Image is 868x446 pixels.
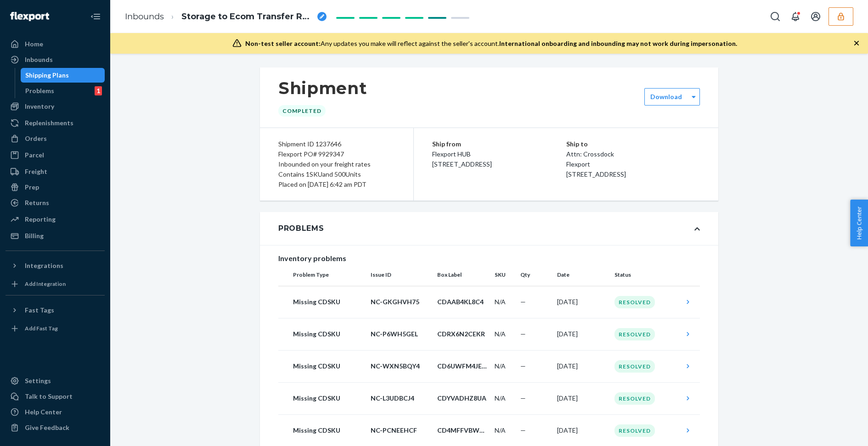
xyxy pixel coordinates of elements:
div: Talk to Support [25,392,73,401]
p: Ship from [432,139,566,149]
a: Inventory [6,99,105,114]
p: CD6UWFM4JEM [437,362,487,371]
div: Completed [278,105,326,117]
span: — [520,362,526,370]
a: Prep [6,180,105,195]
th: Issue ID [367,264,434,286]
a: Parcel [6,148,105,162]
a: Billing [6,229,105,243]
p: CDYVADHZ8UA [437,394,487,403]
th: Box Label [434,264,491,286]
div: Parcel [25,151,44,160]
div: Resolved [614,392,655,405]
td: N/A [491,382,517,414]
th: Qty [517,264,553,286]
div: Add Integration [25,280,66,288]
div: Inventory [25,102,54,111]
button: Open notifications [786,7,805,26]
td: N/A [491,286,517,318]
a: Home [6,37,105,51]
td: [DATE] [553,318,611,350]
a: Returns [6,195,105,210]
p: Missing CDSKU [293,362,363,371]
a: Shipping Plans [21,68,105,83]
a: Add Integration [6,277,105,291]
div: 1 [95,86,102,95]
td: [DATE] [553,350,611,382]
div: Flexport PO# 9929347 [278,149,395,159]
span: — [520,330,526,338]
a: Add Fast Tag [6,321,105,336]
div: Prep [25,183,39,192]
button: Help Center [850,200,868,246]
button: Close Navigation [86,7,105,26]
span: Flexport HUB [STREET_ADDRESS] [432,150,492,168]
div: Inventory problems [278,253,700,264]
button: Give Feedback [6,420,105,435]
div: Reporting [25,215,56,224]
div: Resolved [614,328,655,340]
div: Settings [25,376,51,385]
a: Freight [6,164,105,179]
td: N/A [491,350,517,382]
span: — [520,394,526,402]
ol: breadcrumbs [118,3,334,30]
span: — [520,426,526,434]
th: Date [553,264,611,286]
div: Resolved [614,296,655,308]
div: Give Feedback [25,423,69,432]
iframe: Opens a widget where you can chat to one of our agents [808,418,859,441]
a: Inbounds [6,52,105,67]
th: Status [611,264,680,286]
div: Home [25,39,43,49]
p: Missing CDSKU [293,297,363,307]
div: Integrations [25,261,63,270]
a: Settings [6,374,105,388]
button: Open account menu [806,7,825,26]
a: Help Center [6,405,105,419]
span: Storage to Ecom Transfer RPFFNOWOJWYIW [181,11,314,23]
div: Add Fast Tag [25,324,58,332]
span: International onboarding and inbounding may not work during impersonation. [499,39,737,47]
span: [STREET_ADDRESS] [566,170,626,178]
th: Problem Type [278,264,367,286]
a: Problems1 [21,84,105,98]
div: Help Center [25,407,62,417]
button: Talk to Support [6,389,105,404]
a: Orders [6,131,105,146]
div: Replenishments [25,118,73,128]
p: NC-PCNEEHCF [371,426,430,435]
div: Billing [25,231,44,240]
div: Contains 1 SKU and 500 Units [278,169,395,179]
div: Returns [25,198,49,207]
p: Missing CDSKU [293,329,363,339]
th: SKU [491,264,517,286]
div: Inbounds [25,55,53,64]
p: CDAAB4KL8C4 [437,297,487,307]
div: Fast Tags [25,306,54,315]
div: Inbounded on your freight rates [278,159,395,169]
div: Shipment ID 1237646 [278,139,395,149]
p: CD4MFFVBW8H [437,426,487,435]
p: Missing CDSKU [293,426,363,435]
p: Attn: Crossdock [566,149,700,159]
a: Replenishments [6,116,105,130]
p: NC-P6WH5GEL [371,329,430,339]
div: Resolved [614,360,655,373]
h1: Shipment [278,78,367,98]
button: Open Search Box [766,7,784,26]
div: Resolved [614,424,655,437]
p: Flexport [566,159,700,169]
a: Reporting [6,212,105,227]
span: — [520,298,526,306]
a: Inbounds [125,11,164,22]
label: Download [650,92,682,101]
p: CDRX6N2CEKR [437,329,487,339]
div: Any updates you make will reflect against the seller's account. [245,39,737,48]
td: [DATE] [553,382,611,414]
td: [DATE] [553,286,611,318]
td: N/A [491,318,517,350]
div: Freight [25,167,47,176]
span: Non-test seller account: [245,39,321,47]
